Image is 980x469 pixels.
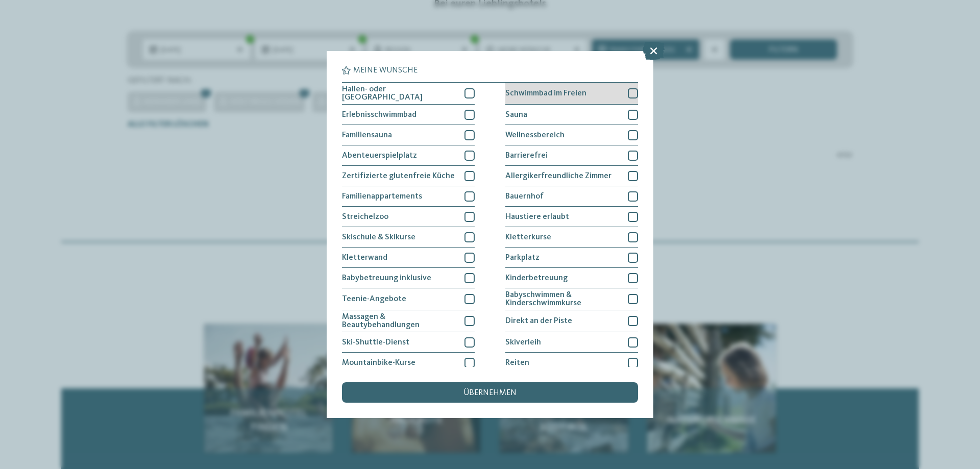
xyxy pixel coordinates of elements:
[342,152,417,160] span: Abenteuerspielplatz
[342,192,422,201] span: Familienappartements
[505,317,572,325] span: Direkt an der Piste
[505,274,568,282] span: Kinderbetreuung
[505,172,611,180] span: Allergikerfreundliche Zimmer
[505,233,551,241] span: Kletterkurse
[342,111,416,119] span: Erlebnisschwimmbad
[342,254,387,262] span: Kletterwand
[505,131,565,139] span: Wellnessbereich
[505,213,569,221] span: Haustiere erlaubt
[505,152,548,160] span: Barrierefrei
[342,338,409,347] span: Ski-Shuttle-Dienst
[342,359,415,367] span: Mountainbike-Kurse
[353,66,418,75] span: Meine Wünsche
[505,291,620,307] span: Babyschwimmen & Kinderschwimmkurse
[505,254,540,262] span: Parkplatz
[505,359,529,367] span: Reiten
[342,172,455,180] span: Zertifizierte glutenfreie Küche
[505,89,586,97] span: Schwimmbad im Freien
[505,111,527,119] span: Sauna
[342,213,388,221] span: Streichelzoo
[505,338,541,347] span: Skiverleih
[463,389,517,397] span: übernehmen
[342,131,392,139] span: Familiensauna
[342,313,457,329] span: Massagen & Beautybehandlungen
[505,192,544,201] span: Bauernhof
[342,85,457,102] span: Hallen- oder [GEOGRAPHIC_DATA]
[342,295,406,303] span: Teenie-Angebote
[342,233,415,241] span: Skischule & Skikurse
[342,274,431,282] span: Babybetreuung inklusive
